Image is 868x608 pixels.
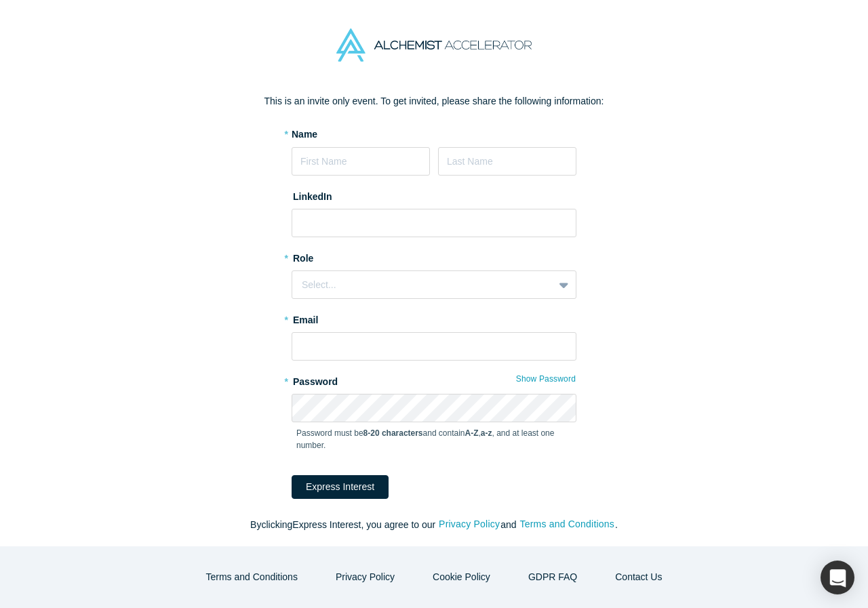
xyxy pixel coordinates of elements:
button: Cookie Policy [418,565,505,589]
label: Password [292,370,576,389]
p: Password must be and contain , , and at least one number. [296,427,572,451]
p: This is an invite only event. To get invited, please share the following information: [149,94,719,108]
button: Express Interest [292,475,389,499]
button: Privacy Policy [321,565,409,589]
input: First Name [292,147,430,176]
input: Last Name [438,147,576,176]
strong: A-Z [465,428,479,438]
button: Contact Us [601,565,676,589]
button: Terms and Conditions [192,565,312,589]
button: Privacy Policy [438,516,500,532]
img: Alchemist Accelerator Logo [336,28,532,62]
button: Show Password [515,370,576,388]
label: LinkedIn [292,185,332,204]
strong: a-z [481,428,492,438]
strong: 8-20 characters [363,428,423,438]
div: Select... [302,278,544,292]
label: Name [292,127,317,142]
a: GDPR FAQ [514,565,591,589]
label: Email [292,308,576,327]
p: By clicking Express Interest , you agree to our and . [149,518,719,532]
button: Terms and Conditions [519,516,615,532]
label: Role [292,247,576,266]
